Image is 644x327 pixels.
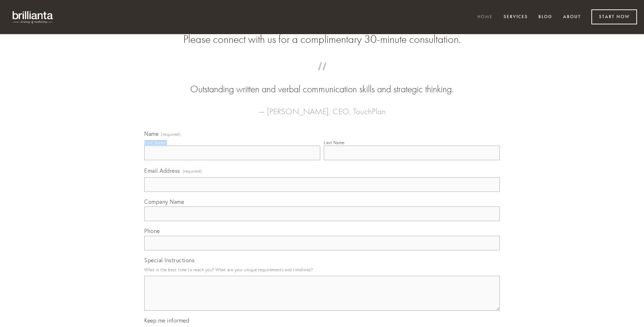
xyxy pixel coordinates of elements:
[161,132,181,137] span: (required)
[144,140,166,145] div: First Name
[144,167,180,174] span: Email Address
[144,257,194,264] span: Special Instructions
[144,33,500,46] h2: Please connect with us for a complimentary 30-minute consultation.
[324,140,345,145] div: Last Name
[155,96,489,118] figcaption: — [PERSON_NAME], CEO, TouchPlan
[144,130,159,137] span: Name
[499,11,532,23] a: Services
[144,198,184,205] span: Company Name
[559,11,585,23] a: About
[591,9,637,24] a: Start Now
[144,317,189,324] span: Keep me informed
[7,7,59,27] img: brillianta - research, strategy, marketing
[534,11,557,23] a: Blog
[155,69,489,96] blockquote: Outstanding written and verbal communication skills and strategic thinking.
[144,265,500,274] p: What is the best time to reach you? What are your unique requirements and timelines?
[473,11,497,23] a: Home
[144,227,160,234] span: Phone
[155,69,489,83] span: “
[183,166,202,176] span: (required)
